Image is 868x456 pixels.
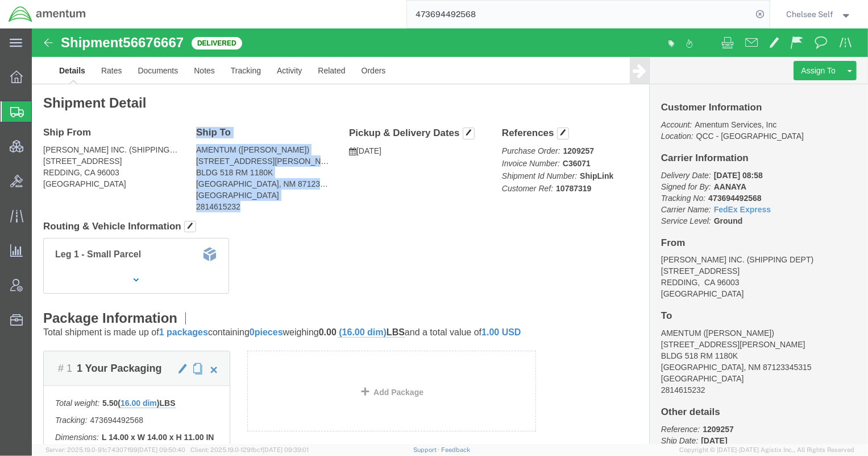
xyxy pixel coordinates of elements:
a: Feedback [441,446,470,453]
input: Search for shipment number, reference number [407,1,753,28]
iframe: FS Legacy Container [32,28,868,444]
span: [DATE] 09:39:01 [263,446,309,453]
span: [DATE] 09:50:40 [138,446,185,453]
span: Chelsee Self [787,8,834,20]
button: Chelsee Self [786,7,853,21]
a: Support [413,446,442,453]
span: Client: 2025.19.0-129fbcf [190,446,309,453]
img: logo [8,6,86,23]
span: Copyright © [DATE]-[DATE] Agistix Inc., All Rights Reserved [679,445,854,455]
span: Server: 2025.19.0-91c74307f99 [45,446,185,453]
